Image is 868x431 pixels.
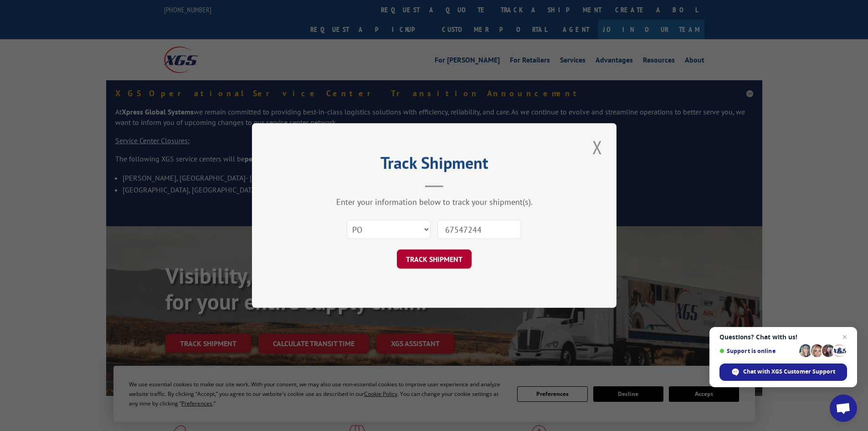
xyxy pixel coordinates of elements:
[719,348,796,354] span: Support is online
[830,395,857,422] a: Open chat
[743,368,835,376] span: Chat with XGS Customer Support
[437,220,521,239] input: Number(s)
[298,197,571,207] div: Enter your information below to track your shipment(s).
[719,363,847,381] span: Chat with XGS Customer Support
[590,135,605,160] button: Close modal
[298,156,571,174] h2: Track Shipment
[719,333,847,341] span: Questions? Chat with us!
[397,249,472,269] button: TRACK SHIPMENT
